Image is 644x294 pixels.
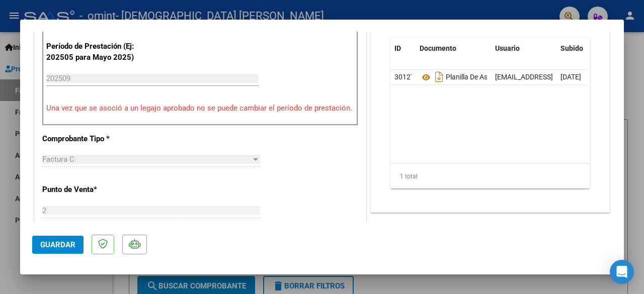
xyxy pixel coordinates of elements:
[491,38,556,59] datatable-header-cell: Usuario
[46,41,139,63] p: Período de Prestación (Ej: 202505 para Mayo 2025)
[610,260,634,284] div: Open Intercom Messenger
[42,133,137,145] p: Comprobante Tipo *
[556,38,607,59] datatable-header-cell: Subido
[32,236,84,254] button: Guardar
[420,44,456,52] span: Documento
[560,73,581,81] span: [DATE]
[416,38,491,59] datatable-header-cell: Documento
[433,69,446,85] i: Descargar documento
[42,184,137,195] p: Punto de Venta
[42,155,74,164] span: Factura C
[390,164,590,189] div: 1 total
[394,73,415,81] span: 30127
[560,44,583,52] span: Subido
[495,44,520,52] span: Usuario
[390,38,416,59] datatable-header-cell: ID
[371,4,609,212] div: DOCUMENTACIÓN RESPALDATORIA
[46,103,354,114] p: Una vez que se asoció a un legajo aprobado no se puede cambiar el período de prestación.
[420,73,512,81] span: Planilla De Asistencia
[394,44,401,52] span: ID
[40,240,75,249] span: Guardar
